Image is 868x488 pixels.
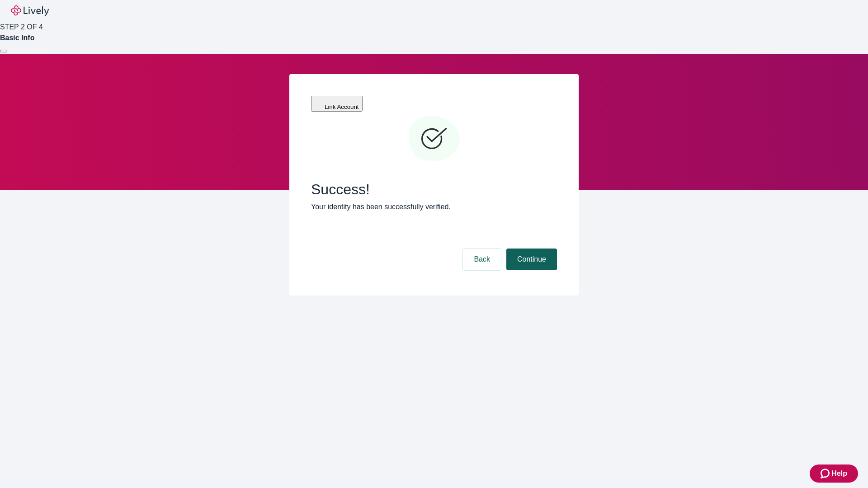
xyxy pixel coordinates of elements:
button: Back [463,249,501,270]
button: Link Account [311,96,363,112]
p: Your identity has been successfully verified. [311,202,557,212]
button: Continue [506,249,557,270]
button: Zendesk support iconHelp [810,465,858,483]
span: Help [831,468,847,479]
svg: Checkmark icon [407,112,461,166]
img: Lively [11,5,49,16]
svg: Zendesk support icon [821,468,831,479]
span: Success! [311,181,557,198]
